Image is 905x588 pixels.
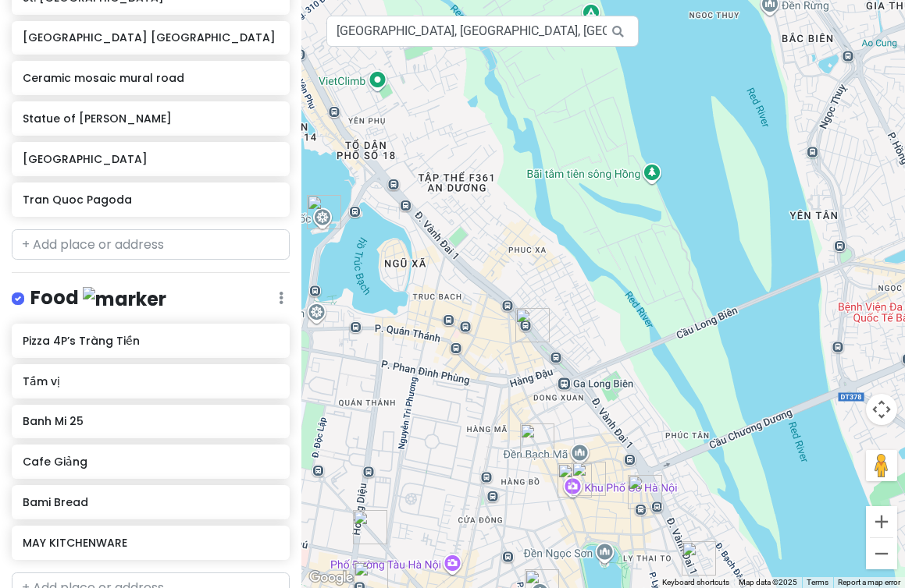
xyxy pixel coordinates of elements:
[23,455,279,469] h6: Cafe Giảng
[572,462,606,496] div: Bami Bread
[838,578,900,586] a: Report a map error
[23,495,279,509] h6: Bami Bread
[12,229,290,260] input: + Add place or address
[305,568,357,588] img: Google
[739,578,797,586] span: Map data ©2025
[662,577,729,588] button: Keyboard shortcuts
[23,414,279,428] h6: Banh Mi 25
[558,463,592,498] div: Hanoi Old Quarter
[23,30,279,44] h6: [GEOGRAPHIC_DATA] [GEOGRAPHIC_DATA]
[682,541,716,576] div: Ceramic mosaic mural road
[23,112,279,126] h6: Statue of [PERSON_NAME]
[307,195,341,229] div: Tran Quoc Pagoda
[23,152,279,166] h6: [GEOGRAPHIC_DATA]
[23,334,279,348] h6: Pizza 4P’s Tràng Tiền
[23,71,279,85] h6: Ceramic mosaic mural road
[30,285,166,311] h4: Food
[807,578,828,586] a: Terms (opens in new tab)
[515,308,550,342] div: MAY KITCHENWARE
[866,538,897,569] button: Zoom out
[353,510,387,544] div: Statue of Lenin
[23,193,279,207] h6: Tran Quoc Pagoda
[326,16,639,47] input: Search a place
[23,536,279,550] h6: MAY KITCHENWARE
[520,423,554,458] div: Banh Mi 25
[628,475,662,509] div: Cafe Giảng
[866,394,897,425] button: Map camera controls
[83,287,166,311] img: marker
[23,374,279,388] h6: Tầm vị
[866,450,897,481] button: Drag Pegman onto the map to open Street View
[866,506,897,537] button: Zoom in
[305,568,357,588] a: Open this area in Google Maps (opens a new window)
